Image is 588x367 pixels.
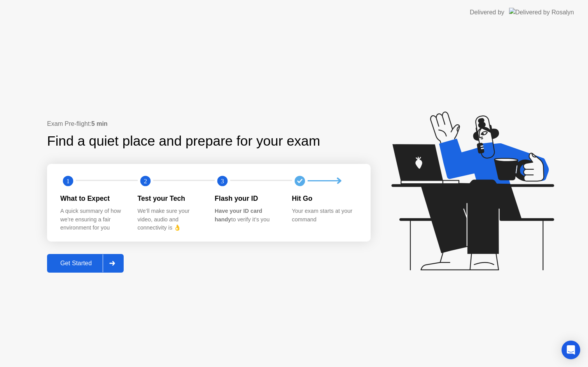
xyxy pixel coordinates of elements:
b: Have your ID card handy [215,208,262,223]
b: 5 min [91,120,108,127]
img: Delivered by Rosalyn [509,8,574,17]
div: Open Intercom Messenger [562,341,580,359]
div: Your exam starts at your command [292,207,357,224]
div: What to Expect [60,193,125,204]
text: 1 [66,177,70,184]
div: Test your Tech [138,193,203,204]
text: 2 [143,177,147,184]
button: Get Started [47,254,124,273]
div: We’ll make sure your video, audio and connectivity is 👌 [138,207,203,232]
div: to verify it’s you [215,207,280,224]
div: Find a quiet place and prepare for your exam [47,131,321,151]
div: Hit Go [292,193,357,204]
text: 3 [221,177,224,184]
div: Exam Pre-flight: [47,119,371,129]
div: Get Started [49,260,103,267]
div: Flash your ID [215,193,280,204]
div: Delivered by [470,8,504,17]
div: A quick summary of how we’re ensuring a fair environment for you [60,207,125,232]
